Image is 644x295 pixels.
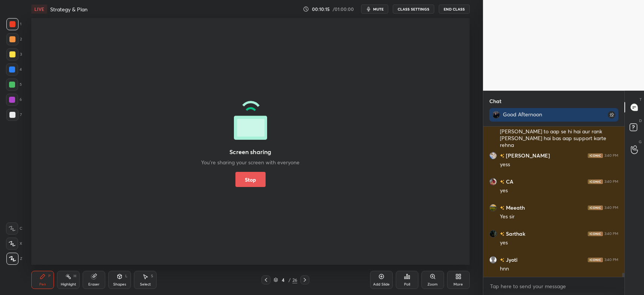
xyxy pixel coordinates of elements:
[500,154,504,158] img: no-rating-badge.077c3623.svg
[289,278,291,282] div: /
[361,5,388,14] button: mute
[604,258,618,262] div: 3:40 PM
[500,258,504,262] img: no-rating-badge.077c3623.svg
[504,230,525,238] h6: Sarthak
[639,97,642,102] p: T
[74,274,76,278] div: H
[604,153,618,158] div: 3:40 PM
[125,274,128,278] div: L
[588,205,603,210] img: iconic-dark.1390631f.png
[588,153,603,158] img: iconic-dark.1390631f.png
[235,172,266,187] button: Stop
[280,278,287,282] div: 4
[483,127,624,277] div: grid
[588,232,603,236] img: iconic-dark.1390631f.png
[48,274,51,278] div: P
[39,283,46,286] div: Pen
[404,283,410,286] div: Poll
[604,205,618,210] div: 3:40 PM
[500,232,504,236] img: no-rating-badge.077c3623.svg
[489,230,497,238] img: fed050bd1c774118bd392d138043e64e.jpg
[6,63,22,76] div: 4
[504,151,550,159] h6: [PERSON_NAME]
[500,187,618,195] div: yes
[50,6,88,13] h4: Strategy & Plan
[6,253,22,265] div: Z
[393,5,434,14] button: CLASS SETTINGS
[604,179,618,184] div: 3:40 PM
[439,5,470,14] button: End Class
[500,206,504,210] img: no-rating-badge.077c3623.svg
[140,283,151,286] div: Select
[489,152,497,159] img: a37cb5004c734637a04261b3c367875f.jpg
[6,33,22,45] div: 2
[230,148,272,156] div: Screen sharing
[292,276,297,283] div: 26
[373,6,384,12] span: mute
[113,283,126,286] div: Shapes
[500,128,618,149] div: [PERSON_NAME] to aap se hi hai aur rank [PERSON_NAME] hai bas aap support karte rehna
[453,283,463,286] div: More
[492,111,500,119] img: 3ecc4a16164f415e9c6631d6952294ad.jpg
[489,204,497,212] img: b537c7b5524d4107a53ab31f909b35fa.jpg
[503,111,592,118] div: Good Afternoon
[6,79,22,91] div: 5
[234,96,267,140] img: screenShared.a0308f9c.svg
[500,265,618,273] div: hnn
[6,18,22,30] div: 1
[427,283,438,286] div: Zoom
[151,274,153,278] div: S
[504,178,513,185] h6: CA
[604,232,618,236] div: 3:40 PM
[483,91,507,111] p: Chat
[88,283,100,286] div: Eraser
[489,178,497,185] img: 562e74c712064ef1b7085d4649ad5a86.jpg
[6,109,22,121] div: 7
[489,256,497,264] img: default.png
[639,118,642,124] p: D
[588,258,603,262] img: iconic-dark.1390631f.png
[6,94,22,106] div: 6
[500,213,618,221] div: Yes sir
[31,5,47,14] div: LIVE
[6,222,22,235] div: C
[61,283,76,286] div: Highlight
[504,204,525,212] h6: Meeath
[500,239,618,247] div: yes
[639,139,642,145] p: G
[6,48,22,60] div: 3
[588,179,603,184] img: iconic-dark.1390631f.png
[500,180,504,184] img: no-rating-badge.077c3623.svg
[201,159,300,166] div: You’re sharing your screen with everyone
[500,161,618,168] div: yess
[504,256,518,264] h6: Jyoti
[373,283,390,286] div: Add Slide
[6,238,22,250] div: X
